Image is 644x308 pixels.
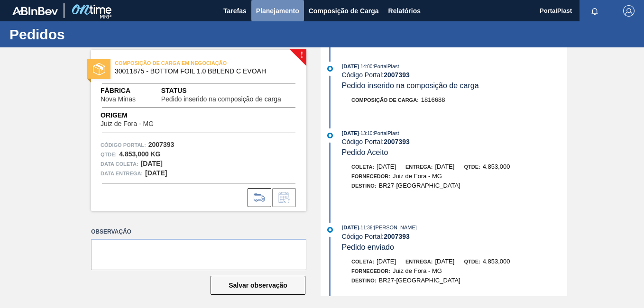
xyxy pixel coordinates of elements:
[342,130,359,136] span: [DATE]
[384,233,410,240] strong: 2007393
[393,267,442,274] span: Juiz de Fora - MG
[483,163,510,170] span: 4.853,000
[101,169,143,178] span: Data entrega:
[580,4,610,18] button: Notificações
[145,169,167,177] strong: [DATE]
[405,259,432,264] span: Entrega:
[101,110,181,120] span: Origem
[359,64,372,69] span: - 14:00
[101,120,154,127] span: Juiz de Fora - MG
[384,71,410,79] strong: 2007393
[256,5,299,17] span: Planejamento
[101,159,138,169] span: Data coleta:
[435,258,454,265] span: [DATE]
[161,96,281,103] span: Pedido inserido na composição de carga
[211,276,305,295] button: Salvar observação
[379,182,460,189] span: BR27-[GEOGRAPHIC_DATA]
[327,133,333,138] img: atual
[405,164,432,170] span: Entrega:
[342,148,388,156] span: Pedido Aceito
[161,86,297,96] span: Status
[464,259,480,264] span: Qtde:
[342,138,567,145] div: Código Portal:
[101,86,161,96] span: Fábrica
[377,163,396,170] span: [DATE]
[115,68,287,75] span: 30011875 - BOTTOM FOIL 1.0 BBLEND C EVOAH
[351,173,390,179] span: Fornecedor:
[351,259,374,264] span: Coleta:
[248,188,271,207] div: Ir para Composição de Carga
[223,5,247,17] span: Tarefas
[327,227,333,233] img: atual
[351,183,377,189] span: Destino:
[327,66,333,72] img: atual
[464,164,480,170] span: Qtde:
[351,97,419,103] span: Composição de Carga :
[141,160,163,167] strong: [DATE]
[342,233,567,240] div: Código Portal:
[372,225,417,230] span: : [PERSON_NAME]
[421,96,445,103] span: 1816688
[93,63,105,75] img: status
[351,164,374,170] span: Coleta:
[119,150,160,158] strong: 4.853,000 KG
[101,140,146,150] span: Código Portal:
[309,5,379,17] span: Composição de Carga
[379,277,460,284] span: BR27-[GEOGRAPHIC_DATA]
[351,268,390,274] span: Fornecedor:
[342,63,359,69] span: [DATE]
[359,225,372,230] span: - 11:36
[101,150,117,159] span: Qtde :
[115,58,248,68] span: COMPOSIÇÃO DE CARGA EM NEGOCIAÇÃO
[372,63,399,69] span: : PortalPlast
[377,258,396,265] span: [DATE]
[623,5,635,17] img: Logout
[342,225,359,230] span: [DATE]
[342,243,394,251] span: Pedido enviado
[359,131,372,136] span: - 13:10
[483,258,510,265] span: 4.853,000
[91,225,306,239] label: Observação
[342,71,567,79] div: Código Portal:
[342,82,479,90] span: Pedido inserido na composição de carga
[393,172,442,180] span: Juiz de Fora - MG
[272,188,296,207] div: Informar alteração no pedido
[384,138,410,145] strong: 2007393
[148,141,175,148] strong: 2007393
[388,5,421,17] span: Relatórios
[12,7,58,15] img: TNhmsLtSVTkK8tSr43FrP2fwEKptu5GPRR3wAAAABJRU5ErkJggg==
[9,29,178,40] h1: Pedidos
[435,163,454,170] span: [DATE]
[101,96,136,103] span: Nova Minas
[372,130,399,136] span: : PortalPlast
[351,278,377,283] span: Destino:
